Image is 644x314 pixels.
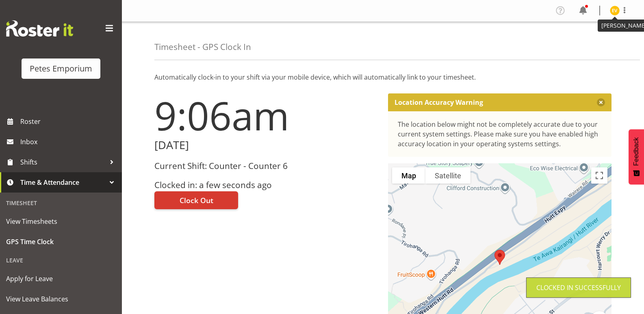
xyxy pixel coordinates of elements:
[20,136,118,148] span: Inbox
[395,98,483,106] p: Location Accuracy Warning
[2,289,120,309] a: View Leave Balances
[20,115,118,128] span: Roster
[610,6,620,15] img: eva-vailini10223.jpg
[154,93,378,137] h1: 9:06am
[20,156,106,168] span: Shifts
[2,195,120,211] div: Timesheet
[629,129,644,184] button: Feedback - Show survey
[154,161,378,171] h3: Current Shift: Counter - Counter 6
[30,63,92,75] div: Petes Emporium
[6,273,116,285] span: Apply for Leave
[180,195,213,206] span: Clock Out
[20,176,106,188] span: Time & Attendance
[154,42,251,52] h4: Timesheet - GPS Clock In
[597,98,605,106] button: Close message
[6,215,116,227] span: View Timesheets
[2,211,120,232] a: View Timesheets
[633,137,640,166] span: Feedback
[154,180,378,190] h3: Clocked in: a few seconds ago
[2,232,120,252] a: GPS Time Clock
[425,167,471,184] button: Show satellite imagery
[2,252,120,269] div: Leave
[6,236,116,248] span: GPS Time Clock
[154,139,378,152] h2: [DATE]
[154,191,238,209] button: Clock Out
[591,167,607,184] button: Toggle fullscreen view
[6,293,116,305] span: View Leave Balances
[6,20,73,37] img: Rosterit website logo
[2,269,120,289] a: Apply for Leave
[154,72,611,82] p: Automatically clock-in to your shift via your mobile device, which will automatically link to you...
[398,119,602,149] div: The location below might not be completely accurate due to your current system settings. Please m...
[392,167,425,184] button: Show street map
[536,283,621,292] div: Clocked in Successfully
